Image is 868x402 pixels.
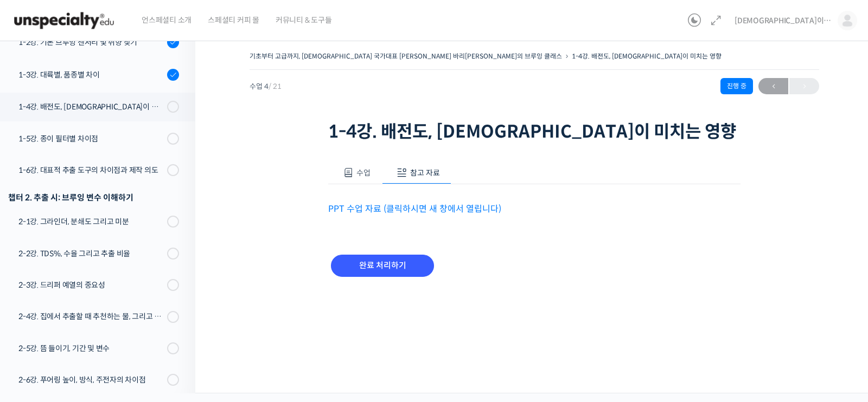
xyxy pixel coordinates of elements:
a: PPT 수업 자료 (클릭하시면 새 창에서 열립니다) [328,203,501,215]
a: 설정 [140,312,208,339]
div: 2-2강. TDS%, 수율 그리고 추출 비율 [18,248,164,260]
div: 1-6강. 대표적 추출 도구의 차이점과 제작 의도 [18,164,164,176]
span: ← [758,79,788,94]
span: 수업 4 [250,83,282,90]
span: 참고 자료 [410,168,440,178]
a: ←이전 [758,78,788,94]
div: 챕터 2. 추출 시: 브루잉 변수 이해하기 [8,190,179,205]
span: 홈 [34,328,41,337]
input: 완료 처리하기 [331,255,434,277]
a: 1대화 [72,312,140,339]
div: 1-2강. 기본 브루잉 센서리 및 취향 찾기 [18,36,164,48]
div: 2-1강. 그라인더, 분쇄도 그리고 미분 [18,216,164,228]
a: 기초부터 고급까지, [DEMOGRAPHIC_DATA] 국가대표 [PERSON_NAME] 바리[PERSON_NAME]의 브루잉 클래스 [250,52,562,60]
span: 수업 [356,168,371,178]
div: 진행 중 [720,78,753,94]
div: 1-4강. 배전도, [DEMOGRAPHIC_DATA]이 미치는 영향 [18,101,164,113]
a: 홈 [3,312,72,339]
div: 2-3강. 드리퍼 예열의 중요성 [18,279,164,291]
span: 1 [110,312,114,320]
a: 1-4강. 배전도, [DEMOGRAPHIC_DATA]이 미치는 영향 [572,52,722,60]
span: / 21 [269,82,282,91]
div: 2-4강. 집에서 추출할 때 추천하는 물, 그리고 이유 [18,310,164,322]
div: 1-5강. 종이 필터별 차이점 [18,133,164,145]
h1: 1-4강. 배전도, [DEMOGRAPHIC_DATA]이 미치는 영향 [328,121,741,142]
span: 대화 [99,329,112,338]
div: 1-3강. 대륙별, 품종별 차이 [18,69,164,81]
div: 2-5강. 뜸 들이기, 기간 및 변수 [18,342,164,354]
div: 2-6강. 푸어링 높이, 방식, 주전자의 차이점 [18,374,164,386]
span: [DEMOGRAPHIC_DATA]이라부러 [735,16,832,25]
span: 설정 [168,328,181,337]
